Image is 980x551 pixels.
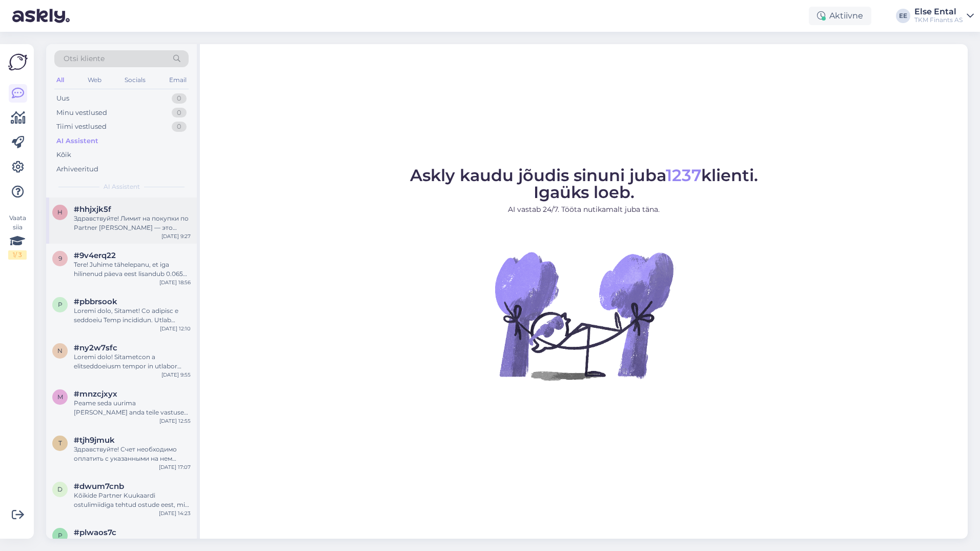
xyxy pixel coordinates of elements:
p: AI vastab 24/7. Tööta nutikamalt juba täna. [410,204,758,215]
div: 0 [172,93,187,104]
span: #hhjxjk5f [74,205,111,214]
span: #ny2w7sfc [74,343,117,352]
div: [DATE] 18:56 [159,279,191,286]
div: [DATE] 17:07 [159,463,191,471]
span: #tjh9jmuk [74,436,115,445]
img: Askly Logo [8,52,28,72]
div: Здравствуйте! Счет необходимо оплатить с указанными на нем реквизитами и в срок. Расчетные счета ... [74,445,191,463]
span: t [58,439,62,447]
div: Tere! Juhime tähelepanu, et iga hilinenud päeva eest lisandub 0.065% viivistasu, mis kuvatakse te... [74,260,191,279]
div: Vaata siia [8,213,27,260]
div: Aktiivne [809,7,871,25]
span: #dwum7cnb [74,482,124,491]
div: Здравствуйте! Лимит на покупки по Partner [PERSON_NAME] — это финансовое решение, которое влечет ... [74,214,191,232]
div: Loremi dolo, Sitamet! Co adipisc e seddoeiu Temp incididun. Utlab etdolorem, ali enim ad minim ve... [74,306,191,325]
div: Socials [122,73,148,87]
span: Askly kaudu jõudis sinuni juba klienti. Igaüks loeb. [410,165,758,202]
span: Otsi kliente [64,53,105,64]
img: No Chat active [492,223,676,408]
div: [DATE] 12:10 [160,325,191,332]
div: Email [167,73,189,87]
div: Minu vestlused [56,108,107,118]
span: #9v4erq22 [74,251,116,260]
div: [DATE] 9:55 [161,371,191,379]
div: Peame seda uurima [PERSON_NAME] anda teile vastuse emaili [PERSON_NAME]. Palume Teil antud küsimu... [74,399,191,417]
div: Tiimi vestlused [56,122,107,132]
span: p [58,532,63,539]
span: #mnzcjxyx [74,389,117,399]
div: Arhiveeritud [56,164,98,174]
span: #pbbrsook [74,297,117,306]
span: 1237 [666,165,701,185]
span: d [57,485,63,493]
div: Else Ental [914,8,963,16]
div: 0 [172,108,187,118]
span: m [57,393,63,401]
span: p [58,301,63,308]
span: n [57,347,63,355]
div: AI Assistent [56,136,98,146]
div: [DATE] 14:23 [159,509,191,517]
div: EE [896,9,910,23]
span: AI Assistent [104,182,140,191]
span: 9 [58,254,62,262]
div: [DATE] 12:55 [159,417,191,425]
div: Loremi dolo! Sitametcon a elitseddoeiusm tempor in utlabor etdol magn aliquae a min, ven Quis nos... [74,352,191,371]
div: 1 / 3 [8,250,27,260]
div: Kõikide Partner Kuukaardi ostulimiidiga tehtud ostude eest, mis on sooritatud ühes kalendrikuus, ... [74,491,191,509]
div: 0 [172,122,187,132]
a: Else EntalTKM Finants AS [914,8,974,24]
span: h [57,208,63,216]
div: Kõik [56,150,71,160]
div: TKM Finants AS [914,16,963,24]
div: Uus [56,93,69,104]
div: All [54,73,66,87]
div: Web [86,73,104,87]
div: [DATE] 9:27 [161,232,191,240]
span: #plwaos7c [74,528,116,537]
